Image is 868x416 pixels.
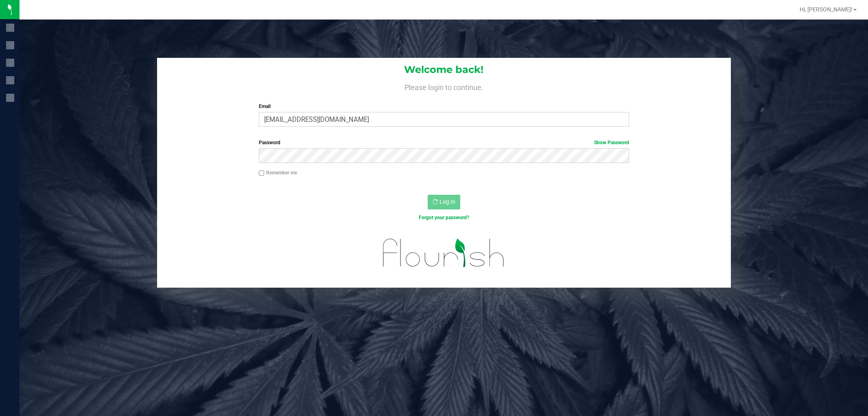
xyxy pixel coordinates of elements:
h4: Please login to continue. [157,81,731,91]
input: Remember me [259,170,265,176]
button: Log In [428,195,460,209]
a: Show Password [594,140,629,145]
span: Log In [439,198,455,205]
label: Email [259,103,629,110]
span: Hi, [PERSON_NAME]! [800,6,853,13]
span: Password [259,140,280,145]
a: Forgot your password? [419,215,469,220]
h1: Welcome back! [157,64,731,75]
label: Remember me [259,169,297,176]
img: flourish_logo.svg [372,230,516,276]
